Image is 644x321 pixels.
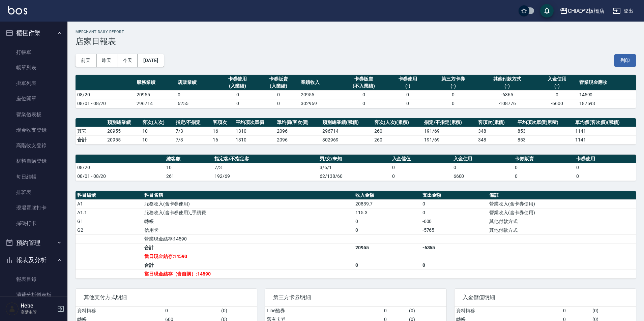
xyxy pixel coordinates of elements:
td: 0 [575,163,636,172]
th: 入金使用 [452,155,513,163]
table: a dense table [76,191,636,279]
a: 掃碼打卡 [3,216,65,231]
td: 62/138/60 [318,172,390,181]
a: 帳單列表 [3,60,65,75]
td: 當日現金結存（含自購）:14590 [143,269,354,278]
td: 192/69 [213,172,318,181]
button: [DATE] [138,54,164,67]
td: 當日現金結存:14590 [143,252,354,261]
div: 卡券使用 [219,75,257,83]
td: 營業現金結存:14590 [143,234,354,243]
td: 0 [390,163,452,172]
th: 單均價(客次價) [275,118,321,127]
th: 科目名稱 [143,191,354,200]
a: 排班表 [3,185,65,200]
td: 其他付款方式 [488,226,636,234]
div: CHIAO^2板橋店 [568,7,605,15]
td: 資料轉移 [76,307,164,315]
td: 296714 [321,127,372,135]
a: 打帳單 [3,44,65,60]
th: 總客數 [165,155,213,163]
td: 20955 [135,90,176,99]
button: 預約管理 [3,234,65,252]
td: 轉帳 [143,217,354,226]
td: 20839.7 [354,199,421,208]
button: 昨天 [96,54,117,67]
td: 0 [421,199,488,208]
td: 0 [354,261,421,269]
th: 男/女/未知 [318,155,390,163]
a: 材料自購登錄 [3,153,65,169]
td: 348 [476,135,516,144]
a: 消費分析儀表板 [3,287,65,302]
td: -600 [421,217,488,226]
td: 0 [354,217,421,226]
td: 260 [373,127,422,135]
td: 261 [165,172,213,181]
th: 科目編號 [76,191,143,200]
td: 14590 [578,90,636,99]
div: (入業績) [260,83,297,90]
span: 第三方卡券明細 [273,294,438,301]
td: 7/3 [174,135,211,144]
div: (入業績) [219,83,257,90]
table: a dense table [76,75,636,108]
td: 08/01 - 08/20 [76,172,165,181]
td: G2 [76,226,143,234]
td: 0 [390,172,452,181]
td: ( 0 ) [219,307,257,315]
td: 合計 [143,261,354,269]
td: 302969 [299,99,340,108]
td: 1310 [234,127,275,135]
td: 10 [141,135,174,144]
span: 其他支付方式明細 [84,294,249,301]
th: 單均價(客次價)(累積) [574,118,636,127]
td: 853 [516,127,574,135]
img: Logo [8,6,27,14]
td: 20955 [106,135,141,144]
td: 6600 [452,172,513,181]
td: 0 [452,163,513,172]
a: 高階收支登錄 [3,138,65,153]
div: 第三方卡券 [430,75,476,83]
button: 櫃檯作業 [3,24,65,42]
td: 16 [211,127,234,135]
th: 收入金額 [354,191,421,200]
button: 登出 [610,5,636,17]
td: 0 [421,261,488,269]
h3: 店家日報表 [76,37,636,46]
td: 187593 [578,99,636,108]
td: 0 [428,90,478,99]
th: 客項次 [211,118,234,127]
button: 列印 [614,54,636,67]
button: save [540,4,554,18]
td: 0 [513,172,575,181]
td: 0 [387,90,429,99]
td: 10 [165,163,213,172]
th: 卡券使用 [575,155,636,163]
td: 16 [211,135,234,144]
a: 營業儀表板 [3,107,65,122]
td: -108776 [478,99,536,108]
td: 20955 [299,90,340,99]
td: 20955 [106,127,141,135]
td: G1 [76,217,143,226]
td: 1141 [574,127,636,135]
div: 入金使用 [538,75,576,83]
td: 20955 [354,243,421,252]
th: 客次(人次)(累積) [373,118,422,127]
td: 191/69 [422,135,476,144]
td: 7/3 [213,163,318,172]
p: 高階主管 [21,309,55,315]
th: 卡券販賣 [513,155,575,163]
td: 0 [387,99,429,108]
img: Person [5,302,19,316]
button: 前天 [76,54,96,67]
a: 現場電腦打卡 [3,200,65,216]
th: 營業現金應收 [578,75,636,91]
th: 指定/不指定 [174,118,211,127]
th: 店販業績 [176,75,217,91]
a: 報表目錄 [3,271,65,287]
td: 0 [258,99,299,108]
div: 卡券販賣 [260,75,297,83]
